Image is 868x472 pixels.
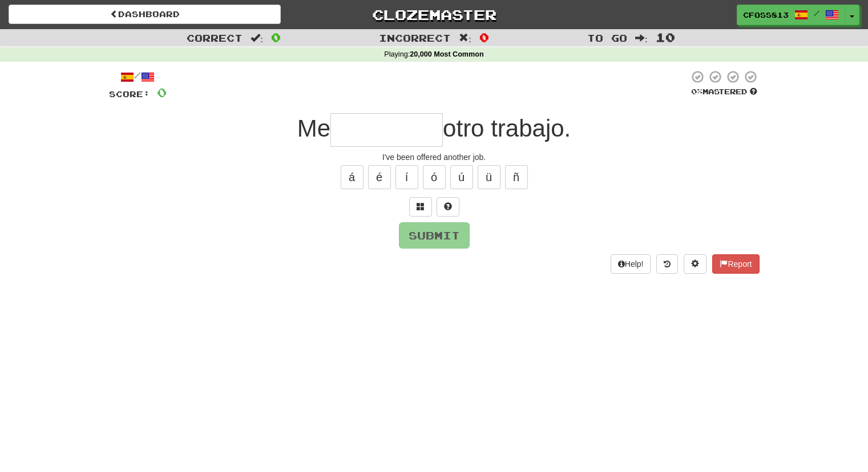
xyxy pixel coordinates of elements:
span: : [459,33,471,43]
span: Correct [187,32,243,43]
button: Help! [611,254,651,274]
button: Report [712,254,759,274]
span: 0 [157,85,167,99]
button: Switch sentence to multiple choice alt+p [409,197,432,217]
div: I've been offered another job. [109,151,760,163]
span: otro trabajo. [443,115,571,142]
div: Mastered [689,87,760,97]
span: Incorrect [379,32,451,43]
button: Submit [399,222,470,249]
button: é [368,165,391,189]
strong: 20,000 Most Common [410,50,483,58]
span: 0 % [691,87,703,96]
div: / [109,70,167,84]
button: ú [450,165,473,189]
a: cfoss813 / [737,5,845,25]
span: / [814,9,819,17]
span: : [251,33,263,43]
span: To go [587,32,627,43]
a: Clozemaster [298,5,570,25]
span: 0 [271,30,281,44]
button: ü [478,165,500,189]
button: Round history (alt+y) [656,254,678,274]
a: Dashboard [9,5,281,24]
button: á [341,165,364,189]
span: Me [297,115,330,142]
span: : [635,33,648,43]
span: cfoss813 [743,10,789,20]
button: ñ [505,165,528,189]
span: 10 [656,30,675,44]
button: í [395,165,418,189]
button: Single letter hint - you only get 1 per sentence and score half the points! alt+h [437,197,459,217]
button: ó [423,165,446,189]
span: Score: [109,89,150,99]
span: 0 [479,30,489,44]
